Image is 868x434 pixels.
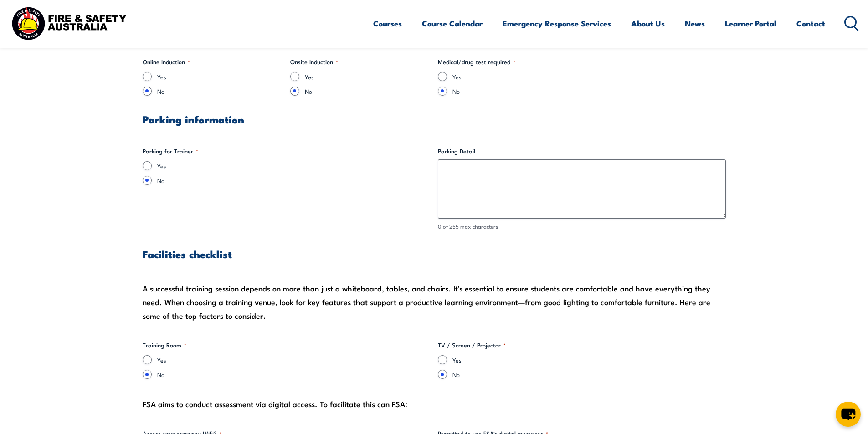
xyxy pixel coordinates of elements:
[290,57,338,66] legend: Onsite Induction
[452,355,726,364] label: Yes
[685,11,705,36] a: News
[438,222,726,231] div: 0 of 255 max characters
[157,370,431,379] label: No
[143,281,726,322] div: A successful training session depends on more than just a whiteboard, tables, and chairs. It's es...
[438,57,515,66] legend: Medical/drug test required
[796,11,825,36] a: Contact
[503,11,611,36] a: Emergency Response Services
[452,72,578,81] label: Yes
[143,114,726,124] h3: Parking information
[422,11,483,36] a: Course Calendar
[631,11,665,36] a: About Us
[438,147,726,156] label: Parking Detail
[305,72,431,81] label: Yes
[143,249,726,259] h3: Facilities checklist
[305,87,431,96] label: No
[143,147,198,156] legend: Parking for Trainer
[157,161,431,170] label: Yes
[157,355,431,364] label: Yes
[157,87,283,96] label: No
[157,176,431,185] label: No
[143,341,186,350] legend: Training Room
[452,370,726,379] label: No
[438,341,506,350] legend: TV / Screen / Projector
[836,402,861,427] button: chat-button
[143,57,190,66] legend: Online Induction
[373,11,402,36] a: Courses
[452,87,578,96] label: No
[725,11,776,36] a: Learner Portal
[143,397,726,411] div: FSA aims to conduct assessment via digital access. To facilitate this can FSA:
[157,72,283,81] label: Yes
